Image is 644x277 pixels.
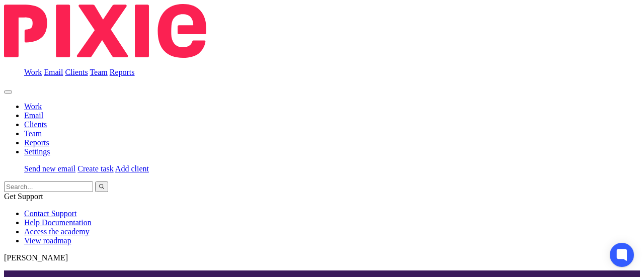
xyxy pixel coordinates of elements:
a: Email [44,68,63,76]
a: Create task [77,164,114,173]
a: Reports [24,138,49,147]
img: Pixie [4,4,206,58]
a: View roadmap [24,236,71,245]
a: Help Documentation [24,218,92,227]
input: Search [4,181,93,192]
a: Contact Support [24,209,76,218]
a: Email [24,111,43,120]
a: Access the academy [24,227,90,236]
a: Team [24,129,42,138]
a: Settings [24,147,50,156]
button: Search [95,181,108,192]
a: Add client [115,164,149,173]
span: Get Support [4,192,43,201]
a: Clients [24,120,47,129]
a: Send new email [24,164,75,173]
p: [PERSON_NAME] [4,253,640,262]
a: Reports [110,68,135,76]
a: Team [90,68,107,76]
a: Clients [65,68,88,76]
a: Work [24,68,42,76]
a: Work [24,102,42,111]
